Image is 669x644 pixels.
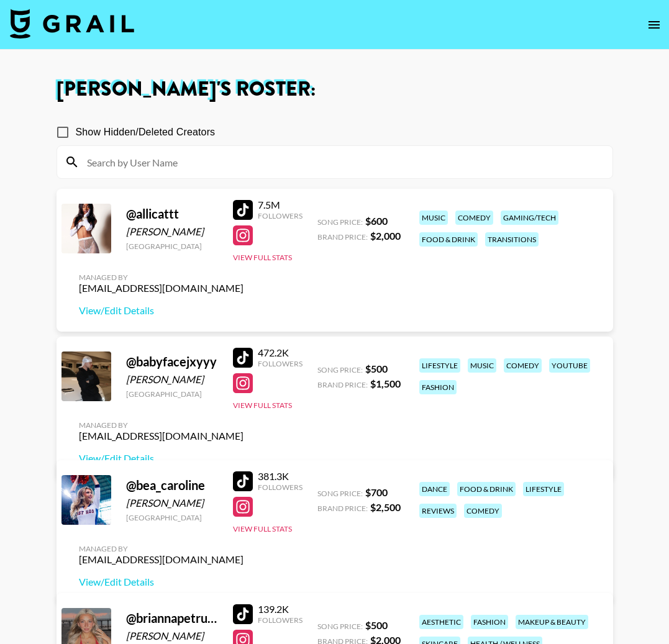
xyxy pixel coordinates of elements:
strong: $ 600 [365,215,388,227]
strong: $ 700 [365,486,388,498]
div: [EMAIL_ADDRESS][DOMAIN_NAME] [79,553,243,566]
span: Song Price: [317,489,363,498]
span: Brand Price: [317,380,368,389]
div: fashion [419,380,457,394]
div: [GEOGRAPHIC_DATA] [126,389,218,399]
div: @ bea_caroline [126,478,218,493]
img: Grail Talent [10,9,134,39]
div: gaming/tech [501,211,558,225]
div: @ babyfacejxyyy [126,354,218,370]
div: Managed By [79,273,243,282]
strong: $ 500 [365,363,388,374]
div: [PERSON_NAME] [126,373,218,386]
div: 381.3K [258,470,303,483]
div: youtube [549,358,590,373]
div: 472.2K [258,347,303,359]
div: lifestyle [523,482,564,496]
strong: $ 2,000 [370,230,401,242]
button: View Full Stats [233,253,292,262]
div: @ allicattt [126,206,218,222]
button: View Full Stats [233,524,292,533]
div: transitions [485,232,539,247]
div: aesthetic [419,615,463,629]
div: lifestyle [419,358,460,373]
div: [PERSON_NAME] [126,497,218,509]
div: music [419,211,448,225]
strong: $ 1,500 [370,378,401,389]
strong: $ 2,500 [370,501,401,513]
div: [PERSON_NAME] [126,630,218,642]
span: Brand Price: [317,504,368,513]
div: reviews [419,504,457,518]
div: dance [419,482,450,496]
a: View/Edit Details [79,452,243,465]
div: Followers [258,211,303,220]
div: Followers [258,483,303,492]
a: View/Edit Details [79,576,243,588]
div: food & drink [419,232,478,247]
span: Song Price: [317,365,363,374]
div: Followers [258,359,303,368]
div: fashion [471,615,508,629]
span: Song Price: [317,622,363,631]
div: [PERSON_NAME] [126,225,218,238]
div: Managed By [79,420,243,430]
div: 7.5M [258,199,303,211]
h1: [PERSON_NAME] 's Roster: [57,79,613,99]
div: Managed By [79,544,243,553]
div: [GEOGRAPHIC_DATA] [126,513,218,522]
button: open drawer [642,12,667,37]
div: makeup & beauty [516,615,588,629]
div: Followers [258,615,303,625]
button: View Full Stats [233,401,292,410]
span: Song Price: [317,217,363,227]
div: comedy [455,211,493,225]
div: comedy [464,504,502,518]
div: food & drink [457,482,516,496]
span: Brand Price: [317,232,368,242]
div: @ briannapetruzzi [126,610,218,626]
div: [EMAIL_ADDRESS][DOMAIN_NAME] [79,430,243,442]
span: Show Hidden/Deleted Creators [76,125,216,140]
div: comedy [504,358,542,373]
div: music [468,358,496,373]
strong: $ 500 [365,619,388,631]
input: Search by User Name [80,152,605,172]
div: [GEOGRAPHIC_DATA] [126,242,218,251]
a: View/Edit Details [79,304,243,317]
div: [EMAIL_ADDRESS][DOMAIN_NAME] [79,282,243,294]
div: 139.2K [258,603,303,615]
